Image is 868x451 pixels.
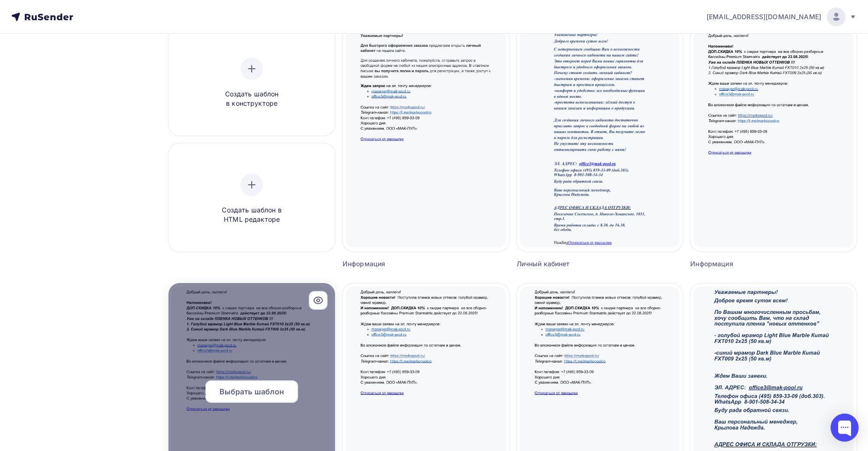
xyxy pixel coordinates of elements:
[219,386,284,397] span: Выбрать шаблон
[707,12,821,22] span: [EMAIL_ADDRESS][DOMAIN_NAME]
[343,259,467,269] div: Информация
[707,7,857,26] a: [EMAIL_ADDRESS][DOMAIN_NAME]
[207,89,296,109] span: Создать шаблон в конструкторе
[517,259,642,269] div: Личный кабинет
[690,259,815,269] div: Информация
[207,205,296,225] span: Создать шаблон в HTML редакторе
